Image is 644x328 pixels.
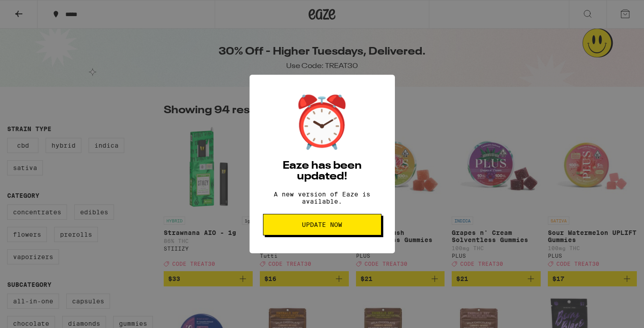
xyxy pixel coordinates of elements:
[263,214,381,235] button: Update Now
[302,222,342,228] span: Update Now
[263,161,381,182] h2: Eaze has been updated!
[586,301,635,324] iframe: Opens a widget where you can find more information
[291,93,353,152] div: ⏰
[263,191,381,205] p: A new version of Eaze is available.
